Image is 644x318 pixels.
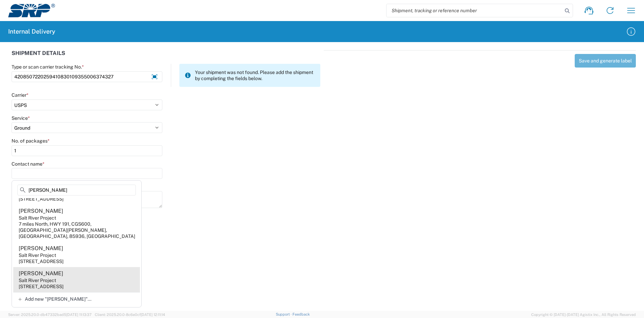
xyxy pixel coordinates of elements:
span: Server: 2025.20.0-db47332bad5 [8,313,92,317]
label: Carrier [12,92,29,98]
span: Your shipment was not found. Please add the shipment by completing the fields below. [195,69,315,81]
div: [STREET_ADDRESS] [19,196,64,202]
span: [DATE] 11:13:37 [66,313,92,317]
div: [STREET_ADDRESS] [19,283,64,289]
h2: Internal Delivery [8,27,55,36]
div: [STREET_ADDRESS] [19,258,64,264]
div: SHIPMENT DETAILS [12,50,320,64]
div: [PERSON_NAME] [19,245,63,252]
div: Salt River Project [19,252,56,258]
span: Client: 2025.20.0-8c6e0cf [95,313,165,317]
div: [PERSON_NAME] [19,270,63,277]
label: No. of packages [12,138,50,144]
input: Shipment, tracking or reference number [387,4,562,17]
label: Service [12,115,30,121]
div: [PERSON_NAME] [19,207,63,215]
a: Feedback [292,312,310,316]
span: [DATE] 12:11:14 [141,313,165,317]
label: Contact name [12,161,44,167]
div: 7 miles North, HWY 191, CGS600, [GEOGRAPHIC_DATA][PERSON_NAME], [GEOGRAPHIC_DATA], 85936, [GEOGRA... [19,221,137,239]
div: Salt River Project [19,215,56,221]
div: Salt River Project [19,277,56,283]
span: Add new "[PERSON_NAME]"... [25,296,91,302]
img: srp [8,4,55,17]
a: Support [276,312,293,316]
label: Type or scan carrier tracking No. [12,64,84,70]
span: Copyright © [DATE]-[DATE] Agistix Inc., All Rights Reserved [531,312,636,318]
